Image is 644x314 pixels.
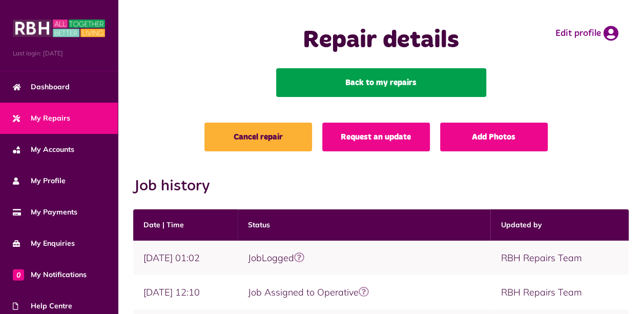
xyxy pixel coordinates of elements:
span: Last login: [DATE] [13,49,105,58]
th: Updated by [490,209,629,241]
a: Add Photos [440,123,548,151]
span: My Repairs [13,113,70,124]
td: [DATE] 12:10 [133,275,238,309]
td: [DATE] 01:02 [133,241,238,275]
h1: Repair details [260,26,503,55]
span: Dashboard [13,82,70,92]
span: Help Centre [13,301,72,311]
span: 0 [13,269,24,280]
th: Date | Time [133,209,238,241]
span: My Profile [13,175,66,186]
span: My Accounts [13,144,74,155]
span: My Payments [13,207,77,218]
td: Job Assigned to Operative [238,275,490,309]
span: My Notifications [13,269,87,280]
td: RBH Repairs Team [490,241,629,275]
span: My Enquiries [13,238,75,249]
img: MyRBH [13,18,105,38]
a: Edit profile [555,26,618,41]
td: JobLogged [238,241,490,275]
a: Back to my repairs [276,68,486,97]
td: RBH Repairs Team [490,275,629,309]
h2: Job history [133,177,629,195]
a: Request an update [322,123,430,151]
a: Cancel repair [204,123,312,151]
th: Status [238,209,490,241]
